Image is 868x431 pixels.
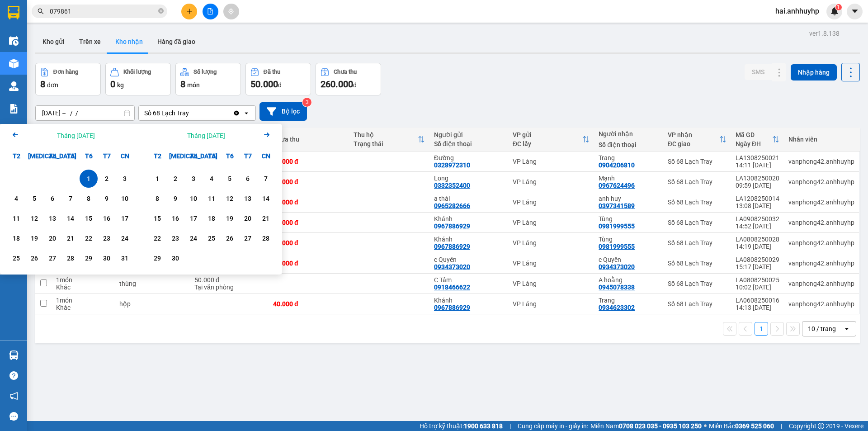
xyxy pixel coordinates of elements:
div: 15 [151,213,164,224]
div: 0332352400 [434,182,470,189]
img: warehouse-icon [9,350,19,360]
button: Kho nhận [108,31,150,52]
div: 27 [46,253,59,264]
div: Choose Chủ Nhật, tháng 08 17 2025. It's available. [116,209,134,227]
div: 15:17 [DATE] [736,263,779,270]
div: 10 / trang [808,324,836,333]
div: Choose Thứ Ba, tháng 08 12 2025. It's available. [25,209,43,227]
div: 2 [169,173,182,184]
div: a thái [434,195,504,202]
div: Khối lượng [123,69,151,75]
div: thùng [119,280,185,287]
div: Số 68 Lạch Tray [668,219,726,226]
div: Choose Thứ Hai, tháng 09 15 2025. It's available. [148,209,166,227]
svg: open [243,109,250,117]
div: 40.000 đ [273,219,344,226]
div: VP Láng [513,158,590,165]
div: 8 [151,193,164,204]
div: Choose Thứ Tư, tháng 09 10 2025. It's available. [184,189,203,208]
div: Long [434,175,504,182]
div: 16 [169,213,182,224]
div: 11 [10,213,23,224]
div: Choose Thứ Năm, tháng 09 11 2025. It's available. [203,189,221,208]
div: ver 1.8.138 [809,28,840,38]
div: Choose Thứ Năm, tháng 09 18 2025. It's available. [203,209,221,227]
div: Choose Thứ Năm, tháng 08 21 2025. It's available. [61,229,80,247]
div: 1 [82,173,95,184]
div: Choose Chủ Nhật, tháng 09 28 2025. It's available. [257,229,275,247]
div: Choose Thứ Năm, tháng 09 4 2025. It's available. [203,170,221,188]
div: 2 [100,173,113,184]
div: 0965282666 [434,202,470,209]
div: 1 món [56,276,110,284]
div: LA0808250025 [736,276,779,284]
button: Đã thu50.000đ [245,63,311,95]
div: 22 [82,233,95,244]
div: Tùng [599,236,659,243]
div: Tháng [DATE] [187,131,225,140]
img: solution-icon [9,104,19,114]
button: SMS [745,64,772,80]
div: T7 [98,147,116,165]
div: VP Láng [513,239,590,246]
div: Ngày ĐH [736,140,772,147]
div: 26 [28,253,41,264]
div: 0918466622 [434,284,470,291]
div: 5 [223,173,236,184]
div: Tháng [DATE] [57,131,95,140]
div: 3 [187,173,200,184]
div: Choose Thứ Sáu, tháng 08 8 2025. It's available. [80,189,98,208]
div: Choose Thứ Tư, tháng 08 20 2025. It's available. [43,229,61,247]
div: Choose Thứ Năm, tháng 08 14 2025. It's available. [61,209,80,227]
div: Choose Thứ Bảy, tháng 09 27 2025. It's available. [239,229,257,247]
button: Đơn hàng8đơn [35,63,101,95]
div: 0397341589 [599,202,635,209]
div: Choose Thứ Tư, tháng 08 27 2025. It's available. [43,249,61,267]
div: 18 [205,213,218,224]
div: 0967886929 [434,243,470,250]
img: warehouse-icon [9,81,19,91]
div: 23 [169,233,182,244]
div: Số điện thoại [599,141,659,148]
div: 0934373020 [434,263,470,270]
div: Số 68 Lạch Tray [668,178,726,185]
span: aim [228,8,234,14]
div: 10 [118,193,131,204]
div: Choose Thứ Bảy, tháng 08 23 2025. It's available. [98,229,116,247]
div: Choose Thứ Hai, tháng 08 4 2025. It's available. [7,189,25,208]
div: 5 [28,193,41,204]
div: Choose Thứ Tư, tháng 09 17 2025. It's available. [184,209,203,227]
div: 4 [10,193,23,204]
div: T2 [148,147,166,165]
button: Kho gửi [35,31,72,52]
div: 13:08 [DATE] [736,202,779,209]
div: 12 [223,193,236,204]
div: T7 [239,147,257,165]
div: 40.000 đ [273,239,344,246]
input: Selected Số 68 Lạch Tray. [190,109,191,118]
div: 0967624496 [599,182,635,189]
div: Choose Thứ Ba, tháng 08 19 2025. It's available. [25,229,43,247]
div: ĐC lấy [513,140,582,147]
div: Choose Thứ Sáu, tháng 08 29 2025. It's available. [80,249,98,267]
th: Toggle SortBy [731,128,784,152]
div: Đường [434,154,504,161]
div: LA0908250032 [736,215,779,223]
div: LA0808250028 [736,236,779,243]
div: Số 68 Lạch Tray [668,280,726,287]
button: Bộ lọc [259,102,307,121]
div: 22 [151,233,164,244]
div: 0328972310 [434,161,470,169]
div: Người nhận [599,130,659,137]
div: Choose Thứ Bảy, tháng 08 30 2025. It's available. [98,249,116,267]
div: 25 [205,233,218,244]
div: vanphong42.anhhuyhp [788,219,854,226]
span: 0 [110,79,115,90]
div: 19 [28,233,41,244]
span: hai.anhhuyhp [768,5,826,17]
div: 13 [46,213,59,224]
div: 27 [241,233,254,244]
div: LA1308250020 [736,175,779,182]
div: 24 [187,233,200,244]
div: 30 [169,253,182,264]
